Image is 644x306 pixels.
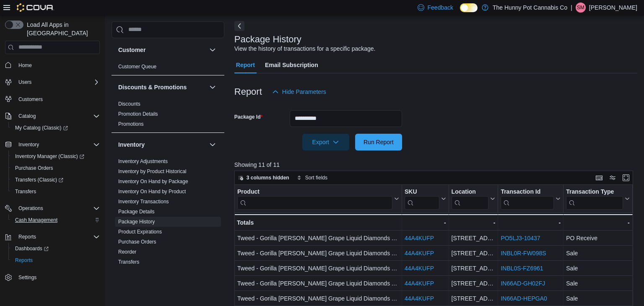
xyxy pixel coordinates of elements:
[405,265,434,272] a: 44A4KUFP
[118,259,139,265] a: Transfers
[2,110,103,122] button: Catalog
[2,231,103,243] button: Reports
[15,60,35,70] a: Home
[594,173,604,183] button: Keyboard shortcuts
[118,83,206,91] button: Discounts & Promotions
[15,272,100,283] span: Settings
[118,178,188,184] a: Inventory On Hand by Package
[237,188,392,209] div: Product
[234,114,262,120] label: Package Id
[566,263,629,273] div: Sale
[8,122,103,134] a: My Catalog (Classic)
[118,178,188,184] span: Inventory On Hand by Package
[8,214,103,226] button: Cash Management
[405,295,434,302] a: 44A4KUFP
[571,3,572,13] p: |
[12,255,100,265] span: Reports
[118,100,140,107] span: Discounts
[493,3,567,13] p: The Hunny Pot Cannabis Co
[118,110,158,117] span: Promotion Details
[589,3,637,13] p: [PERSON_NAME]
[118,188,186,194] a: Inventory On Hand by Product
[12,163,57,173] a: Purchase Orders
[112,99,224,132] div: Discounts & Promotions
[118,218,155,225] span: Package History
[118,63,156,69] a: Customer Queue
[405,235,434,241] a: 44A4KUFP
[8,243,103,254] a: Dashboards
[451,278,495,288] div: [STREET_ADDRESS]
[18,62,32,69] span: Home
[5,56,100,306] nav: Complex example
[118,111,158,117] a: Promotion Details
[12,215,100,225] span: Cash Management
[12,215,61,225] a: Cash Management
[15,124,68,131] span: My Catalog (Classic)
[307,134,344,150] span: Export
[15,77,35,87] button: Users
[118,228,162,235] span: Product Expirations
[18,205,43,212] span: Operations
[118,101,140,106] a: Discounts
[12,244,100,254] span: Dashboards
[566,278,629,288] div: Sale
[118,168,187,174] a: Inventory by Product Historical
[501,235,540,241] a: PO5LJ3-10437
[501,265,543,272] a: INBL0S-FZ6961
[112,61,224,75] div: Customer
[234,34,301,44] h3: Package History
[118,258,139,265] span: Transfers
[18,274,36,281] span: Settings
[15,188,36,195] span: Transfers
[2,139,103,150] button: Inventory
[501,250,546,257] a: INBL0R-FW098S
[2,93,103,105] button: Customers
[18,113,36,119] span: Catalog
[2,59,103,71] button: Home
[566,218,629,228] div: -
[8,162,103,174] button: Purchase Orders
[265,57,318,73] span: Email Subscription
[566,188,629,209] button: Transaction Type
[282,88,326,96] span: Hide Parameters
[501,295,547,302] a: IN66AD-HEPGA0
[15,176,63,183] span: Transfers (Classic)
[15,111,39,121] button: Catalog
[234,161,637,169] p: Showing 11 of 11
[8,174,103,186] a: Transfers (Classic)
[234,44,376,53] div: View the history of transactions for a specific package.
[302,134,349,150] button: Export
[235,173,293,183] button: 3 columns hidden
[237,278,399,288] div: Tweed - Gorilla [PERSON_NAME] Grape Liquid Diamonds AIO Disposable - 0.95g
[23,21,100,37] span: Load All Apps in [GEOGRAPHIC_DATA]
[12,244,52,254] a: Dashboards
[15,203,100,213] span: Operations
[15,94,100,104] span: Customers
[15,217,57,223] span: Cash Management
[405,218,446,228] div: -
[118,248,136,255] span: Reorder
[12,123,71,133] a: My Catalog (Classic)
[15,140,100,150] span: Inventory
[451,233,495,243] div: [STREET_ADDRESS]
[405,280,434,287] a: 44A4KUFP
[8,254,103,266] button: Reports
[501,188,554,209] div: Transaction Id URL
[118,140,145,148] h3: Inventory
[501,188,554,196] div: Transaction Id
[12,175,67,185] a: Transfers (Classic)
[237,263,399,273] div: Tweed - Gorilla [PERSON_NAME] Grape Liquid Diamonds AIO Disposable - 0.95g
[2,271,103,283] button: Settings
[118,188,186,194] span: Inventory On Hand by Product
[12,187,39,197] a: Transfers
[405,188,439,196] div: SKU
[566,293,629,303] div: Sale
[118,63,156,70] span: Customer Queue
[118,120,144,127] span: Promotions
[118,208,155,215] span: Package Details
[12,175,100,185] span: Transfers (Classic)
[118,249,136,254] a: Reorder
[234,87,262,97] h3: Report
[451,293,495,303] div: [STREET_ADDRESS]
[566,248,629,258] div: Sale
